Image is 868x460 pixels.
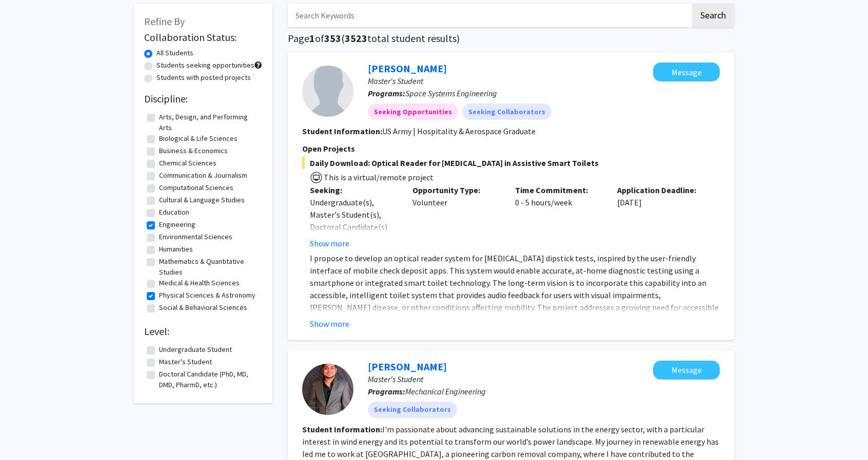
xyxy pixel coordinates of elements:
button: Search [692,4,734,27]
label: Environmental Sciences [159,232,232,242]
div: Undergraduate(s), Master's Student(s), Doctoral Candidate(s) (PhD, MD, DMD, PharmD, etc.), Postdo... [310,196,397,319]
input: Search Keywords [288,4,691,27]
label: Master's Student [159,357,212,367]
span: Mechanical Engineering [405,386,486,396]
label: Computational Sciences [159,182,233,193]
button: Show more [310,237,349,249]
span: Daily Download: Optical Reader for [MEDICAL_DATA] in Assistive Smart Toilets [302,157,720,169]
label: Medical & Health Sciences [159,278,240,288]
a: [PERSON_NAME] [368,360,447,373]
h1: Page of ( total student results) [288,32,734,45]
p: I propose to develop an optical reader system for [MEDICAL_DATA] dipstick tests, inspired by the ... [310,252,720,338]
p: Application Deadline: [617,184,704,196]
label: Doctoral Candidate (PhD, MD, DMD, PharmD, etc.) [159,369,260,390]
label: Cultural & Language Studies [159,195,245,205]
label: Communication & Journalism [159,170,247,181]
p: Opportunity Type: [412,184,500,196]
label: Students seeking opportunities [156,60,254,71]
p: Time Commitment: [515,184,602,196]
label: Chemical Sciences [159,158,216,169]
span: Master's Student [368,76,423,86]
b: Student Information: [302,424,382,434]
div: Volunteer [405,184,507,249]
span: This is a virtual/remote project [323,172,433,182]
fg-read-more: US Army | Hospitality & Aerospace Graduate [382,126,536,136]
label: Business & Economics [159,145,228,156]
label: Engineering [159,219,195,230]
label: Undergraduate Student [159,344,232,355]
div: 0 - 5 hours/week [507,184,610,249]
label: Mathematics & Quantitative Studies [159,256,260,278]
h2: Discipline: [144,93,262,105]
div: [DATE] [609,184,712,249]
button: Show more [310,318,349,330]
b: Programs: [368,88,405,98]
mat-chip: Seeking Collaborators [462,103,551,120]
a: [PERSON_NAME] [368,62,447,75]
span: Master's Student [368,374,423,384]
label: Social & Behavioral Sciences [159,302,247,313]
h2: Level: [144,325,262,338]
span: Open Projects [302,143,355,154]
iframe: Chat [8,414,44,452]
label: Biological & Life Sciences [159,133,238,144]
label: Arts, Design, and Performing Arts [159,112,260,133]
span: 1 [309,32,315,45]
span: Refine By [144,15,185,28]
mat-chip: Seeking Collaborators [368,402,457,418]
button: Message Siddharth Surana [653,361,720,380]
b: Student Information: [302,126,382,136]
label: Humanities [159,244,193,255]
label: Students with posted projects [156,72,251,83]
span: 353 [324,32,341,45]
span: 3523 [345,32,367,45]
span: Space Systems Engineering [405,88,497,98]
label: Physical Sciences & Astronomy [159,290,255,301]
h2: Collaboration Status: [144,31,262,44]
label: Education [159,207,189,218]
mat-chip: Seeking Opportunities [368,103,458,120]
label: All Students [156,48,193,58]
p: Seeking: [310,184,397,196]
button: Message Frances Christopher [653,62,720,81]
b: Programs: [368,386,405,396]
